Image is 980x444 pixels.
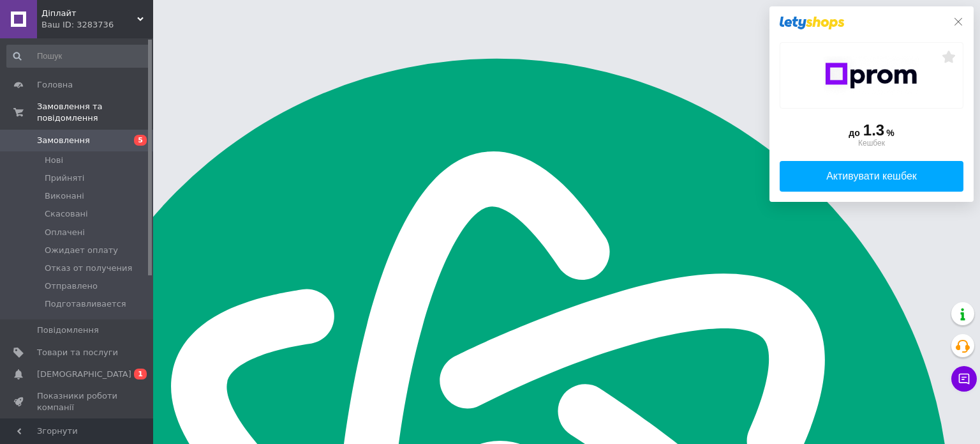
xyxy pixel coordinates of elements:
[41,19,153,31] div: Ваш ID: 3283736
[134,135,147,146] span: 5
[37,101,153,124] span: Замовлення та повідомлення
[45,245,118,256] span: Ожидает оплату
[37,325,99,336] span: Повідомлення
[37,347,118,358] span: Товари та послуги
[45,227,85,238] span: Оплачені
[37,390,118,413] span: Показники роботи компанії
[45,208,88,220] span: Скасовані
[45,263,132,274] span: Отказ от получения
[37,135,90,146] span: Замовлення
[6,45,151,68] input: Пошук
[41,8,137,19] span: Діплайт
[45,298,126,310] span: Подготавливается
[45,155,63,166] span: Нові
[45,190,84,202] span: Виконані
[37,79,73,91] span: Головна
[45,280,98,292] span: Отправлено
[37,369,131,380] span: [DEMOGRAPHIC_DATA]
[134,369,147,379] span: 1
[45,172,84,184] span: Прийняті
[951,366,977,392] button: Чат з покупцем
